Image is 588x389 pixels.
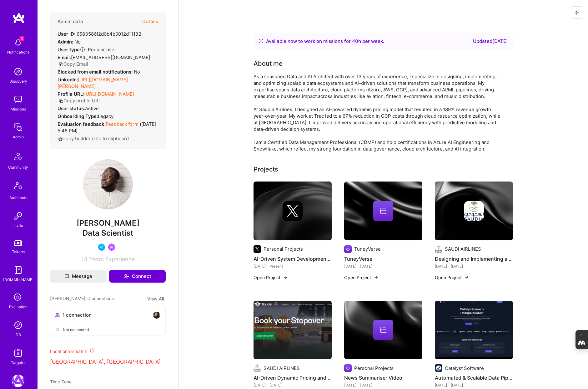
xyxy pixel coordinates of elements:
button: Copy profile URL [59,97,101,104]
img: Company logo [464,201,484,221]
img: cover [435,182,513,240]
button: Open Project [435,274,469,281]
img: logo [13,13,25,24]
span: 1 connection [63,312,92,318]
div: Regular user [58,46,116,53]
img: Company logo [435,364,442,372]
img: Skill Targeter [12,347,24,359]
i: icon Copy [59,99,63,103]
span: Time Zone [50,379,72,384]
img: cover [254,182,332,240]
span: Active [85,105,99,111]
img: Vetted A.Teamer [98,243,105,251]
strong: LinkedIn: [58,77,78,83]
div: About me [254,59,283,68]
i: icon Connect [123,274,129,279]
img: Community [11,149,26,164]
img: Invite [12,210,24,222]
img: User Avatar [83,159,133,209]
span: Data Scientist [83,228,133,238]
div: [DATE] - [DATE] [435,263,513,269]
strong: Blocked from email notifications: [58,69,134,75]
img: arrow-right [374,275,379,280]
div: SAUDI AIRLINES [445,246,481,252]
div: TuneyVerse [354,246,381,252]
a: [URL][DOMAIN_NAME][PERSON_NAME] [58,77,128,89]
div: ( [DATE] 5:48 PM ) [58,121,158,134]
span: [EMAIL_ADDRESS][DOMAIN_NAME] [71,54,150,60]
span: 3 [19,36,24,41]
div: [DATE] - [DATE] [435,382,513,388]
button: Copy builder data to clipboard [58,135,129,142]
button: Open Project [344,274,379,281]
div: 6583586f2d0b4b0012d11132 [58,31,141,37]
img: avatar [153,311,160,319]
img: Company logo [344,364,352,372]
div: Tokens [12,248,25,255]
img: Automated & Scalable Data Pipeline Development for Enterprise Analytics [435,301,513,360]
div: Notifications [7,49,29,55]
strong: Admin: [58,39,73,45]
button: 1 connectionavatarNot connected [50,306,166,335]
div: Invite [13,222,23,229]
div: Targeter [11,359,26,366]
img: arrow-right [283,275,288,280]
div: [DATE] - [DATE] [344,263,422,269]
img: Company logo [435,245,442,253]
div: No [58,69,140,75]
img: Been on Mission [108,243,115,251]
i: icon Mail [65,274,69,279]
div: Discovery [9,78,27,84]
i: icon Copy [59,62,63,67]
h4: Admin data [58,19,83,24]
h4: AI-Driven Dynamic Pricing and Workflow Automation [254,374,332,382]
div: Architects [9,194,27,201]
button: Connect [109,270,166,283]
span: 13 [81,256,87,263]
i: icon SelectionTeam [12,292,24,304]
img: tokens [14,240,22,246]
h4: Automated & Scalable Data Pipeline Development for Enterprise Analytics [435,374,513,382]
div: Evaluation [9,304,28,310]
img: Company logo [344,245,352,253]
i: icon Collaborator [55,313,60,317]
div: Admin [13,134,24,140]
img: cover [344,182,422,240]
i: icon Copy [58,136,62,141]
button: Open Project [254,274,288,281]
div: [DATE] - [DATE] [254,382,332,388]
strong: User ID: [58,31,75,37]
i: icon CloseGray [55,327,60,332]
img: Company logo [283,201,303,221]
img: teamwork [12,93,24,106]
div: Projects [254,165,278,174]
div: Community [8,164,28,171]
h4: TuneyVerse [344,255,422,263]
strong: User type : [58,47,87,53]
div: As a seasoned Data and AI Architect with over 13 years of experience, I specialize in designing, ... [254,73,504,152]
a: Feedback form [106,121,138,127]
a: [URL][DOMAIN_NAME] [84,91,134,97]
div: Location mismatch [50,348,166,355]
div: Missions [11,106,26,112]
span: Years Experience [89,256,135,263]
span: 40 [352,38,358,44]
button: Message [50,270,107,283]
img: arrow-right [464,275,469,280]
div: Updated [DATE] [473,38,508,45]
img: Admin Search [12,319,24,331]
div: DB [16,331,21,338]
span: [PERSON_NAME]'s Connections [50,295,114,302]
div: SAUDI AIRLINES [264,365,300,371]
img: Company logo [254,245,261,253]
h4: News Summariser Video [344,374,422,382]
p: [GEOGRAPHIC_DATA], [GEOGRAPHIC_DATA] [50,358,166,366]
img: Availability [259,38,264,44]
button: Copy Email [59,61,88,67]
h4: Designing and Implementing a Scalable Data Warehouse for Saudia Airlines Marketing Department [435,255,513,263]
img: guide book [12,264,24,276]
img: Architects [11,179,26,194]
div: Personal Projects [354,365,394,371]
span: legacy [98,113,113,119]
div: No [58,38,81,45]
